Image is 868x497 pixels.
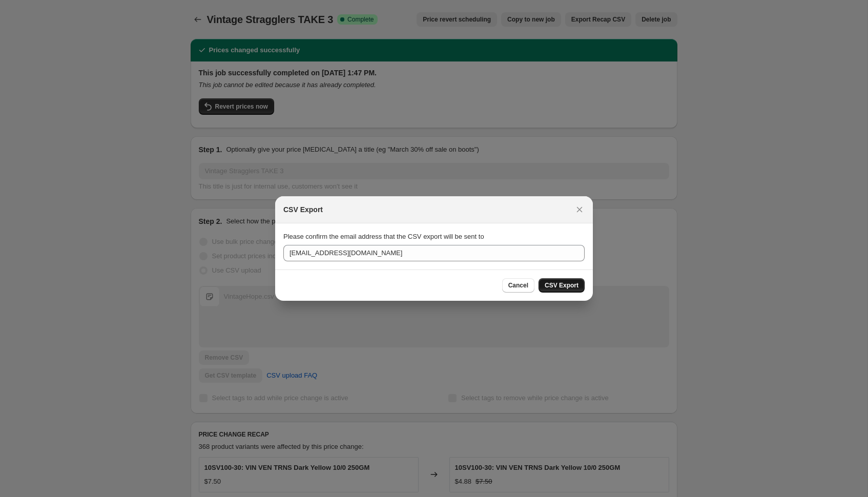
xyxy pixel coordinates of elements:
[283,233,484,240] span: Please confirm the email address that the CSV export will be sent to
[572,202,587,217] button: Close
[539,278,585,293] button: CSV Export
[508,281,528,289] span: Cancel
[545,281,578,289] span: CSV Export
[283,204,323,215] h2: CSV Export
[502,278,534,293] button: Cancel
